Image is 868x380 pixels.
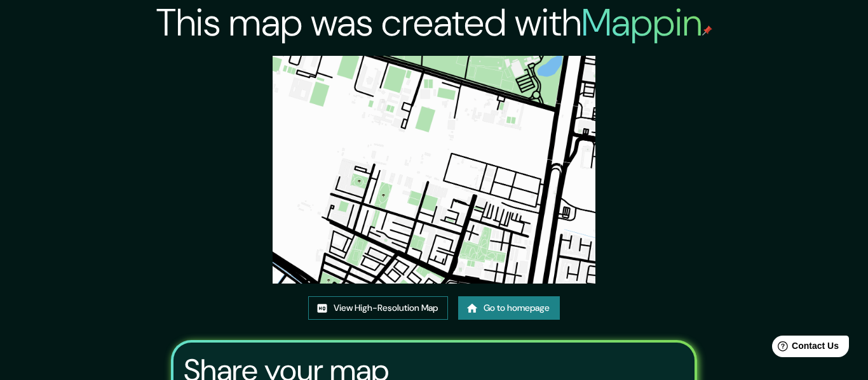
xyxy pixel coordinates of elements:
img: created-map [273,56,595,284]
iframe: Help widget launcher [755,331,854,366]
a: Go to homepage [458,296,560,320]
a: View High-Resolution Map [308,296,448,320]
img: mappin-pin [702,25,712,36]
